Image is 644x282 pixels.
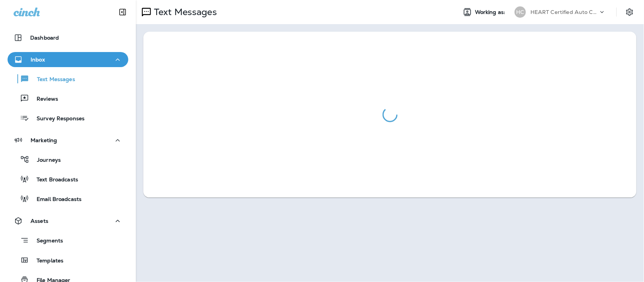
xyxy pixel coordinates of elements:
[8,110,128,126] button: Survey Responses
[29,115,85,123] p: Survey Responses
[31,57,45,63] p: Inbox
[530,9,598,15] p: HEART Certified Auto Care
[8,232,128,248] button: Segments
[29,196,81,203] p: Email Broadcasts
[475,9,507,15] span: Working as:
[29,96,58,103] p: Reviews
[29,76,75,83] p: Text Messages
[151,6,217,18] p: Text Messages
[623,5,636,19] button: Settings
[8,90,128,106] button: Reviews
[8,171,128,187] button: Text Broadcasts
[8,191,128,207] button: Email Broadcasts
[8,30,128,45] button: Dashboard
[31,137,57,143] p: Marketing
[29,238,63,245] p: Segments
[8,52,128,67] button: Inbox
[31,218,48,224] p: Assets
[8,71,128,87] button: Text Messages
[8,252,128,268] button: Templates
[112,5,133,20] button: Collapse Sidebar
[29,257,63,265] p: Templates
[8,152,128,167] button: Journeys
[29,176,78,184] p: Text Broadcasts
[30,35,59,41] p: Dashboard
[515,6,526,18] div: HC
[8,213,128,228] button: Assets
[8,133,128,148] button: Marketing
[29,157,61,164] p: Journeys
